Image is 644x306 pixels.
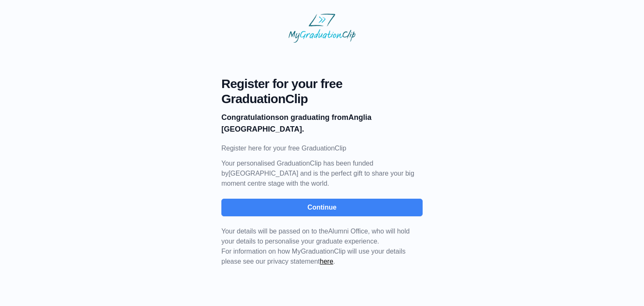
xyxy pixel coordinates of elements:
p: Your personalised GraduationClip has been funded by [GEOGRAPHIC_DATA] and is the perfect gift to ... [221,158,423,189]
span: Register for your free [221,76,423,91]
span: Your details will be passed on to the , who will hold your details to personalise your graduate e... [221,228,410,245]
img: MyGraduationClip [288,13,356,43]
span: For information on how MyGraduationClip will use your details please see our privacy statement . [221,228,410,265]
a: here [320,258,333,265]
p: on graduating from Anglia [GEOGRAPHIC_DATA]. [221,112,423,135]
b: Congratulations [221,113,279,122]
button: Continue [221,199,423,216]
span: Alumni Office [328,228,368,235]
p: Register here for your free GraduationClip [221,143,423,153]
span: GraduationClip [221,91,423,106]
